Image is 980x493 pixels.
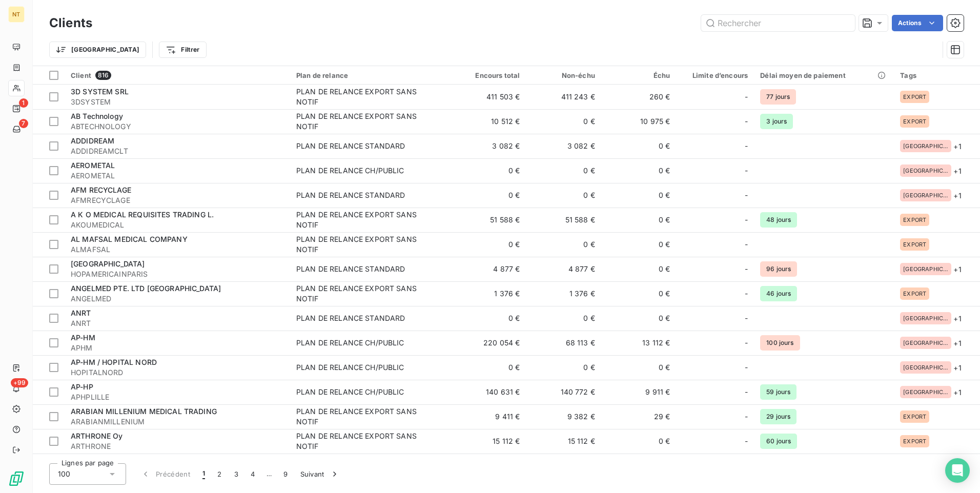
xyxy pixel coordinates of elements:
[745,412,748,422] span: -
[903,389,948,395] span: [GEOGRAPHIC_DATA]
[953,264,961,275] span: + 1
[296,362,404,373] div: PLAN DE RELANCE CH/PUBLIC
[71,220,284,230] span: AKOUMEDICAL
[601,281,677,306] td: 0 €
[953,190,961,201] span: + 1
[760,409,797,424] span: 29 jours
[953,338,961,348] span: + 1
[296,283,424,304] div: PLAN DE RELANCE EXPORT SANS NOTIF
[451,109,526,134] td: 10 512 €
[526,404,601,429] td: 9 382 €
[701,15,855,31] input: Rechercher
[451,134,526,158] td: 3 082 €
[745,215,748,225] span: -
[71,432,123,440] span: ARTHRONE Oy
[296,387,404,397] div: PLAN DE RELANCE CH/PUBLIC
[532,71,595,79] div: Non-échu
[903,168,948,174] span: [GEOGRAPHIC_DATA]
[71,294,284,304] span: ANGELMED
[903,94,926,100] span: EXPORT
[760,71,888,79] div: Délai moyen de paiement
[296,111,424,132] div: PLAN DE RELANCE EXPORT SANS NOTIF
[49,14,92,32] h3: Clients
[71,186,131,194] span: AFM RECYCLAGE
[601,208,677,232] td: 0 €
[71,87,129,96] span: 3D SYSTEM SRL
[760,89,796,105] span: 77 jours
[526,380,601,404] td: 140 772 €
[745,313,748,323] span: -
[451,380,526,404] td: 140 631 €
[296,166,404,176] div: PLAN DE RELANCE CH/PUBLIC
[134,463,196,485] button: Précédent
[196,463,211,485] button: 1
[745,116,748,127] span: -
[526,85,601,109] td: 411 243 €
[903,266,948,272] span: [GEOGRAPHIC_DATA]
[296,264,405,274] div: PLAN DE RELANCE STANDARD
[745,264,748,274] span: -
[526,454,601,478] td: 0 €
[953,166,961,176] span: + 1
[71,244,284,255] span: ALMAFSAL
[71,210,214,219] span: A K O MEDICAL REQUISITES TRADING L.
[601,355,677,380] td: 0 €
[745,141,748,151] span: -
[760,114,793,129] span: 3 jours
[601,85,677,109] td: 260 €
[277,463,294,485] button: 9
[745,166,748,176] span: -
[71,146,284,156] span: ADDIDREAMCLT
[526,158,601,183] td: 0 €
[451,232,526,257] td: 0 €
[601,454,677,478] td: 655 €
[296,313,405,323] div: PLAN DE RELANCE STANDARD
[760,286,797,301] span: 46 jours
[953,362,961,373] span: + 1
[903,315,948,321] span: [GEOGRAPHIC_DATA]
[903,241,926,248] span: EXPORT
[71,382,93,391] span: AP-HP
[451,183,526,208] td: 0 €
[296,87,424,107] div: PLAN DE RELANCE EXPORT SANS NOTIF
[71,318,284,328] span: ANRT
[95,71,111,80] span: 816
[903,414,926,420] span: EXPORT
[745,362,748,373] span: -
[58,469,70,479] span: 100
[71,333,95,342] span: AP-HM
[451,158,526,183] td: 0 €
[526,208,601,232] td: 51 588 €
[745,239,748,250] span: -
[296,71,445,79] div: Plan de relance
[19,98,28,108] span: 1
[903,340,948,346] span: [GEOGRAPHIC_DATA]
[526,429,601,454] td: 15 112 €
[296,210,424,230] div: PLAN DE RELANCE EXPORT SANS NOTIF
[745,289,748,299] span: -
[451,85,526,109] td: 411 503 €
[903,143,948,149] span: [GEOGRAPHIC_DATA]
[296,431,424,451] div: PLAN DE RELANCE EXPORT SANS NOTIF
[71,343,284,353] span: APHM
[601,183,677,208] td: 0 €
[745,190,748,200] span: -
[71,441,284,451] span: ARTHRONE
[71,284,221,293] span: ANGELMED PTE. LTD [GEOGRAPHIC_DATA]
[526,232,601,257] td: 0 €
[760,335,800,351] span: 100 jours
[601,331,677,355] td: 13 112 €
[903,118,926,125] span: EXPORT
[607,71,670,79] div: Échu
[683,71,748,79] div: Limite d’encours
[451,331,526,355] td: 220 054 €
[8,6,25,23] div: NT
[526,331,601,355] td: 68 113 €
[71,136,114,145] span: ADDIDREAM
[71,171,284,181] span: AEROMETAL
[601,134,677,158] td: 0 €
[953,387,961,398] span: + 1
[760,434,797,449] span: 60 jours
[451,208,526,232] td: 51 588 €
[211,463,228,485] button: 2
